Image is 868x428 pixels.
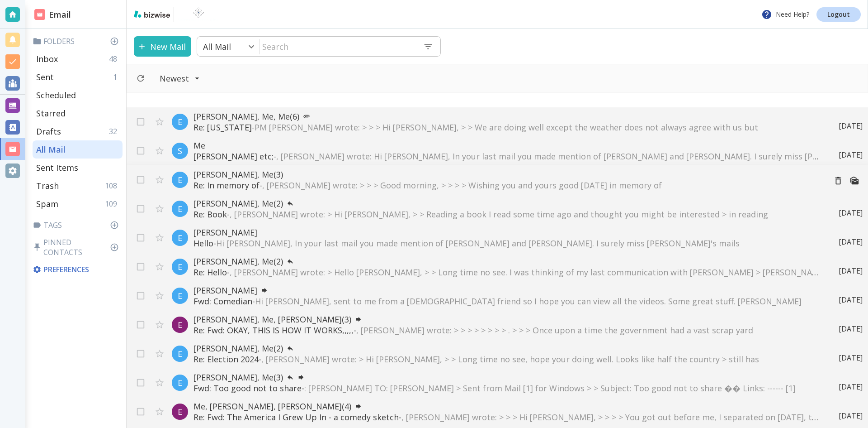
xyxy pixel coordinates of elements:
[193,412,821,423] p: Re: Fwd: The America I Grew Up In - a comedy sketch -
[178,145,182,156] p: S
[356,325,753,336] span: , [PERSON_NAME] wrote: > > > > > > > > . > > > Once upon a time the government had a vast scrap yard
[178,348,182,359] p: E
[255,122,758,133] span: PM [PERSON_NAME] wrote: > > > Hi [PERSON_NAME], > > We are doing well except the weather does not...
[178,377,182,388] p: E
[839,324,863,334] p: [DATE]
[230,209,768,220] span: , [PERSON_NAME] wrote: > Hi [PERSON_NAME], > > Reading a book I read some time ago and thought yo...
[304,383,796,394] span: : [PERSON_NAME] TO: [PERSON_NAME] > Sent from Mail [1] for Windows > > Subject: Too good not to s...
[36,126,61,137] p: Drafts
[151,68,209,88] button: Filter
[36,180,59,191] p: Trash
[839,382,863,392] p: [DATE]
[33,36,123,46] p: Folders
[262,180,662,191] span: , [PERSON_NAME] wrote: > > > Good morning, > > > > Wishing you and yours good [DATE] in memory of
[193,372,821,383] p: [PERSON_NAME], Me (3)
[193,296,821,307] p: Fwd: Comedian -
[178,7,219,22] img: BioTech International
[193,354,821,365] p: Re: Election 2024 -
[105,199,121,209] p: 109
[193,122,821,133] p: Re: [US_STATE] -
[36,72,54,82] p: Sent
[33,159,123,177] div: Sent Items
[31,261,123,278] div: Preferences
[178,406,182,417] p: E
[193,314,821,325] p: [PERSON_NAME], Me, [PERSON_NAME] (3)
[34,9,71,21] h2: Email
[193,180,819,191] p: Re: In memory of -
[193,267,821,278] p: Re: Hello -
[109,126,121,136] p: 32
[203,41,231,52] p: All Mail
[839,295,863,305] p: [DATE]
[105,181,121,191] p: 108
[178,290,182,301] p: E
[830,173,846,189] button: Move to Trash
[134,10,170,18] img: bizwise
[36,198,58,209] p: Spam
[193,343,821,354] p: [PERSON_NAME], Me (2)
[178,116,182,127] p: E
[230,267,826,278] span: , [PERSON_NAME] wrote: > Hello [PERSON_NAME], > > Long time no see. I was thinking of my last com...
[178,319,182,330] p: E
[33,68,123,86] div: Sent1
[36,53,58,64] p: Inbox
[193,198,821,209] p: [PERSON_NAME], Me (2)
[193,325,821,336] p: Re: Fwd: OKAY, THIS IS HOW IT WORKS,,,,, -
[36,108,66,119] p: Starred
[34,9,45,20] img: DashboardSidebarEmail.svg
[33,86,123,104] div: Scheduled
[33,177,123,195] div: Trash108
[33,220,123,230] p: Tags
[761,9,809,20] p: Need Help?
[193,383,821,394] p: Fwd: Too good not to share -
[178,203,182,214] p: E
[193,238,821,249] p: Hello -
[846,173,863,189] button: Mark as Unread
[193,111,821,122] p: [PERSON_NAME], Me, Me (6)
[839,208,863,218] p: [DATE]
[33,104,123,122] div: Starred
[816,7,861,22] a: Logout
[193,140,821,151] p: Me
[839,237,863,247] p: [DATE]
[132,70,149,87] button: Refresh
[33,122,123,140] div: Drafts32
[33,264,121,274] p: Preferences
[839,121,863,131] p: [DATE]
[33,140,123,159] div: All Mail
[839,150,863,160] p: [DATE]
[839,353,863,363] p: [DATE]
[33,50,123,68] div: Inbox48
[193,227,821,238] p: [PERSON_NAME]
[178,261,182,272] p: E
[827,11,850,18] p: Logout
[36,90,76,101] p: Scheduled
[36,144,66,155] p: All Mail
[255,296,802,307] span: Hi [PERSON_NAME], sent to me from a [DEMOGRAPHIC_DATA] friend so I hope you can view all the vide...
[193,151,821,162] p: [PERSON_NAME] etc; -
[36,162,78,173] p: Sent Items
[178,232,182,243] p: E
[109,54,121,64] p: 48
[134,36,191,57] button: New Mail
[216,238,740,249] span: Hi [PERSON_NAME], In your last mail you made mention of [PERSON_NAME] and [PERSON_NAME]. I surely...
[839,266,863,276] p: [DATE]
[193,209,821,220] p: Re: Book -
[839,411,863,421] p: [DATE]
[401,412,866,423] span: , [PERSON_NAME] wrote: > > > Hi [PERSON_NAME], > > > > You got out before me, I separated on [DAT...
[33,237,123,257] p: Pinned Contacts
[193,285,821,296] p: [PERSON_NAME]
[193,256,821,267] p: [PERSON_NAME], Me (2)
[193,169,819,180] p: [PERSON_NAME], Me (3)
[178,174,182,185] p: E
[260,37,416,56] input: Search
[33,195,123,213] div: Spam109
[113,72,121,82] p: 1
[261,354,759,365] span: , [PERSON_NAME] wrote: > Hi [PERSON_NAME], > > Long time no see, hope your doing well. Looks like...
[193,401,821,412] p: Me, [PERSON_NAME], [PERSON_NAME] (4)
